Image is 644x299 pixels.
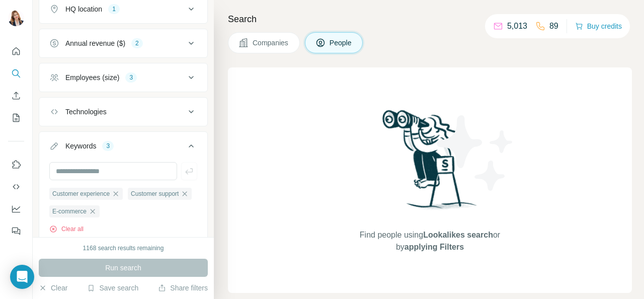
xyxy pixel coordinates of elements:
button: Search [8,64,24,83]
img: Surfe Illustration - Stars [430,108,521,198]
span: E-commerce [52,207,87,216]
button: Employees (size)3 [39,65,207,90]
button: Keywords3 [39,134,207,162]
div: Employees (size) [65,72,119,83]
button: Dashboard [8,200,24,218]
button: Technologies [39,100,207,124]
div: Annual revenue ($) [65,38,125,48]
button: Save search [87,283,138,293]
button: Enrich CSV [8,87,24,105]
span: Find people using or by [349,229,510,253]
p: 5,013 [507,20,527,32]
div: Open Intercom Messenger [10,265,34,289]
div: 2 [131,39,143,48]
button: Quick start [8,42,24,60]
span: Customer experience [52,189,110,198]
div: 1 [108,5,120,14]
div: Technologies [65,107,107,117]
button: Share filters [158,283,208,293]
div: HQ location [65,4,102,14]
div: 1168 search results remaining [83,244,164,253]
button: My lists [8,109,24,127]
button: Use Surfe on LinkedIn [8,156,24,174]
img: Avatar [8,10,24,26]
p: 89 [549,20,558,32]
span: People [330,38,353,48]
span: Lookalikes search [423,231,493,239]
span: Companies [253,38,289,48]
button: Clear all [49,225,84,234]
div: 3 [125,73,137,82]
h4: Search [228,12,632,26]
button: Use Surfe API [8,178,24,196]
button: Feedback [8,222,24,240]
button: Annual revenue ($)2 [39,31,207,55]
span: applying Filters [405,243,464,251]
button: Buy credits [575,19,622,33]
button: Clear [39,283,67,293]
img: Surfe Illustration - Woman searching with binoculars [378,107,482,219]
div: Keywords [65,141,96,151]
div: 3 [102,141,114,151]
span: Customer support [131,189,179,198]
